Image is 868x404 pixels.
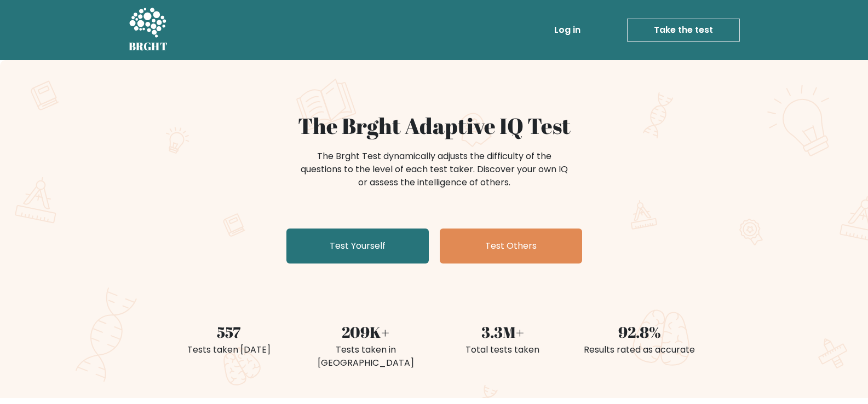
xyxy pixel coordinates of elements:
h1: The Brght Adaptive IQ Test [167,113,702,139]
div: 209K+ [304,320,428,343]
div: Total tests taken [441,343,565,356]
div: Tests taken in [GEOGRAPHIC_DATA] [304,343,428,370]
a: Log in [550,19,585,41]
div: 3.3M+ [441,320,565,343]
div: Tests taken [DATE] [167,343,291,356]
div: The Brght Test dynamically adjusts the difficulty of the questions to the level of each test take... [297,150,571,189]
div: 92.8% [578,320,702,343]
div: Results rated as accurate [578,343,702,356]
a: Take the test [627,19,740,42]
a: Test Yourself [286,229,429,264]
a: BRGHT [129,4,168,56]
a: Test Others [440,229,582,264]
div: 557 [167,320,291,343]
h5: BRGHT [129,40,168,53]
